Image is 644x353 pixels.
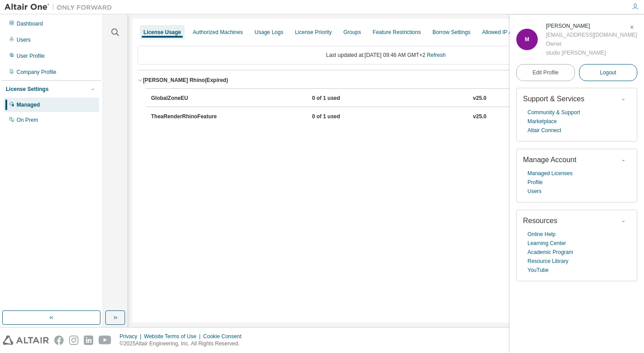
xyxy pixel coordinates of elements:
div: License Usage [143,29,181,36]
div: Michael Hilgers [546,22,637,30]
img: linkedin.svg [84,336,93,345]
span: Support & Services [523,95,584,103]
div: Users [17,36,30,43]
div: User Profile [17,52,45,60]
div: License Priority [295,29,332,36]
a: Users [527,187,541,196]
div: v25.0 [473,113,486,121]
a: Managed Licenses [527,169,573,178]
button: Logout [579,64,638,81]
div: 0 of 1 used [312,95,393,103]
a: Resource Library [527,257,568,266]
a: Refresh [427,52,445,58]
div: Usage Logs [255,29,283,36]
div: studio [PERSON_NAME] [546,48,637,57]
div: GlobalZoneEU [151,95,232,103]
div: [PERSON_NAME] Rhino (Expired) [143,77,228,84]
div: On Prem [17,116,38,124]
a: Academic Program [527,248,573,257]
div: Last updated at: [DATE] 09:46 AM GMT+2 [138,46,634,65]
div: 0 of 1 used [312,113,393,121]
div: Authorized Machines [193,29,243,36]
div: Feature Restrictions [373,29,421,36]
img: altair_logo.svg [3,336,49,345]
span: Resources [523,217,557,224]
div: Privacy [120,333,144,340]
button: TheaRenderRhinoFeature0 of 1 usedv25.0Expire date:[DATE] [151,107,626,127]
div: Cookie Consent [203,333,246,340]
span: M [525,36,529,43]
a: Online Help [527,230,556,239]
div: License Settings [6,86,48,93]
div: [EMAIL_ADDRESS][DOMAIN_NAME] [546,30,637,39]
div: Managed [17,101,40,108]
a: Edit Profile [516,64,575,81]
button: GlobalZoneEU0 of 1 usedv25.0Expire date:[DATE] [151,89,626,108]
p: © 2025 Altair Engineering, Inc. All Rights Reserved. [120,340,247,348]
a: Altair Connect [527,126,561,135]
img: Altair One [4,3,117,12]
span: Manage Account [523,156,576,164]
div: v25.0 [473,95,486,103]
div: Groups [343,29,361,36]
a: YouTube [527,266,549,275]
button: [PERSON_NAME] Rhino(Expired)License ID: 124780 [138,70,634,90]
div: Owner [546,39,637,48]
img: youtube.svg [99,336,112,345]
img: facebook.svg [54,336,64,345]
a: Profile [527,178,543,187]
div: TheaRenderRhinoFeature [151,113,232,121]
div: Borrow Settings [432,29,471,36]
a: Marketplace [527,117,557,126]
div: Dashboard [17,20,43,27]
a: Learning Center [527,239,566,248]
a: Community & Support [527,108,580,117]
img: instagram.svg [69,336,78,345]
div: Website Terms of Use [144,333,203,340]
span: Logout [600,68,616,77]
div: Allowed IP Addresses [482,29,534,36]
span: Edit Profile [532,69,558,76]
div: Company Profile [17,69,56,76]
